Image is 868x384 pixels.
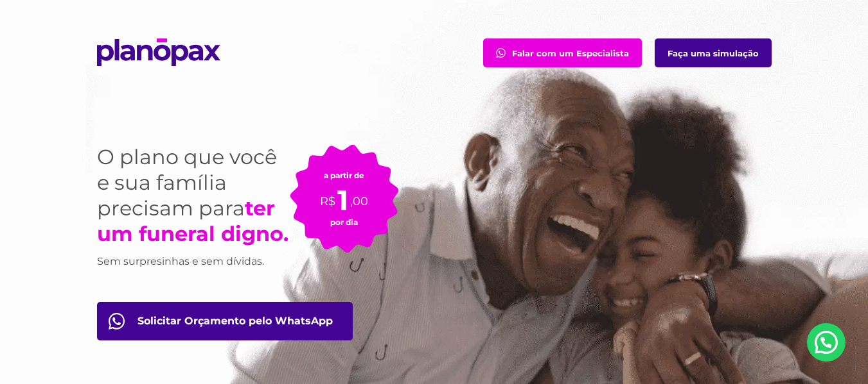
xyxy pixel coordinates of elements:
[483,38,642,67] a: Falar com um Especialista
[330,217,358,227] small: por dia
[337,183,348,217] span: 1
[97,302,353,340] a: Orçamento pelo WhatsApp btn-orcamento
[97,144,290,247] h1: O plano que você e sua família precisam para
[97,38,220,66] img: planopax
[109,313,125,330] img: fale com consultor
[97,253,290,270] h3: Sem surpresinhas e sem dívidas.
[655,38,772,67] a: Faça uma simulação
[320,180,368,210] p: R$ ,00
[496,48,506,58] img: fale com consultor
[807,323,846,362] a: Nosso Whatsapp
[324,171,364,180] small: a partir de
[97,196,288,246] strong: ter um funeral digno.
